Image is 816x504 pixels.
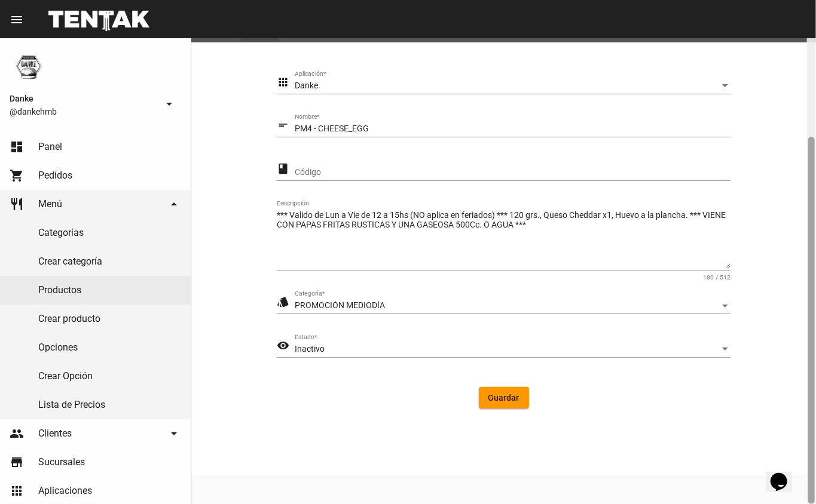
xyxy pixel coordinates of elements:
mat-icon: apps [10,484,24,498]
span: Aplicaciones [38,485,92,497]
mat-icon: class [277,162,289,176]
mat-hint: 180 / 512 [703,274,731,281]
mat-select: Categoría [295,301,731,311]
mat-icon: style [277,295,289,309]
span: PROMOCIÓN MEDIODÍA [295,300,385,310]
mat-select: Estado [295,345,731,354]
span: Panel [38,141,62,153]
img: 1d4517d0-56da-456b-81f5-6111ccf01445.png [10,48,48,86]
iframe: chat widget [766,456,804,492]
mat-icon: short_text [277,118,289,133]
mat-icon: menu [10,13,24,27]
span: Danke [10,91,157,106]
span: Danke [295,81,318,90]
input: Código [295,168,731,177]
span: Menú [38,198,62,210]
span: Pedidos [38,170,72,182]
mat-icon: restaurant [10,197,24,211]
span: @dankehmb [10,106,157,118]
mat-select: Aplicación [295,81,731,91]
mat-icon: dashboard [10,140,24,154]
mat-icon: shopping_cart [10,168,24,183]
mat-icon: visibility [277,339,289,353]
input: Nombre [295,124,731,134]
mat-icon: arrow_drop_down [167,426,181,441]
mat-icon: people [10,426,24,441]
mat-icon: arrow_drop_down [162,97,176,111]
span: Guardar [488,393,519,402]
button: Guardar [479,387,529,408]
span: Sucursales [38,456,85,468]
mat-icon: arrow_drop_down [167,197,181,211]
mat-icon: apps [277,75,289,90]
mat-icon: store [10,455,24,469]
span: Clientes [38,428,72,440]
span: Inactivo [295,344,325,354]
